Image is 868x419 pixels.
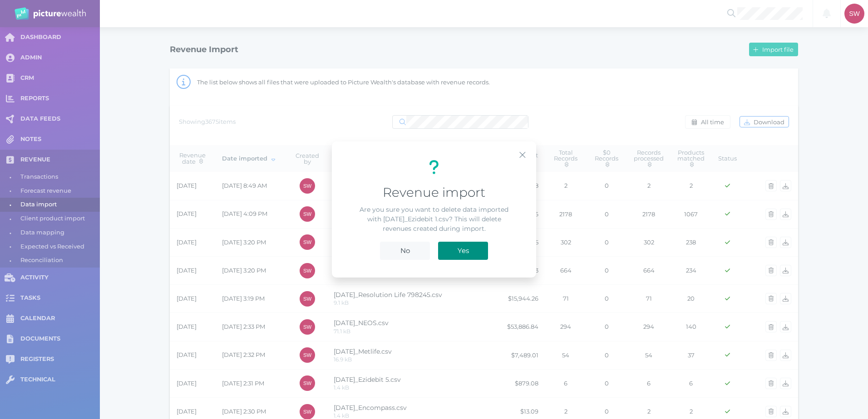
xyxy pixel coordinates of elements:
span: Yes [453,246,473,255]
span: No [396,246,414,255]
button: Yes [438,242,488,260]
button: No [380,242,430,260]
div: Revenue import [340,182,528,203]
button: Close [509,141,536,169]
span: Are you sure you want to delete data imported with [DATE]_Ezidebit 1.csv? This will delete revenu... [360,205,508,233]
